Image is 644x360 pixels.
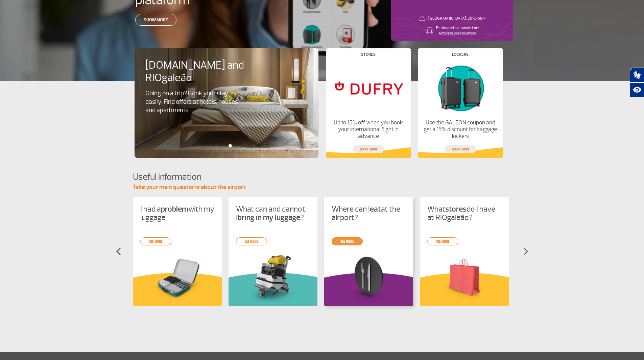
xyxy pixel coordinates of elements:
img: problema-bagagem.png [140,254,214,302]
p: Where can I at the airport? [332,205,406,222]
a: Show more [135,14,176,26]
a: see more [427,237,458,245]
div: Plugin de acessibilidade da Hand Talk. [630,68,644,97]
p: I had a with my luggage [140,205,214,222]
button: Abrir recursos assistivos. [630,82,644,97]
p: Take your main questions about the airport [133,183,511,191]
a: [DOMAIN_NAME] and RIOgaleãoGoing on a trip? Book your stay easily. Find offers at hotels, houses ... [145,59,308,115]
a: see more [332,237,363,245]
img: verdeInformacoesUteis.svg [229,273,317,306]
img: card%20informa%C3%A7%C3%B5es%208.png [332,254,406,302]
strong: stores [445,204,467,214]
a: see more [236,237,267,245]
p: What can and cannot I ? [236,205,310,222]
p: [GEOGRAPHIC_DATA]: 20°C/68°F [428,16,485,21]
h4: Stores [361,53,376,56]
a: Learn more [445,145,476,153]
p: Use the GALEON coupon and get a 15% discount for baggage lockers [423,119,497,140]
button: Abrir tradutor de língua de sinais. [630,68,644,82]
a: Learn more [353,145,384,153]
p: What do I have at RIOgaleão? [427,205,501,222]
strong: problem [161,204,188,214]
p: Estimated car travel time: Activate your location [436,25,479,36]
p: Up to 15% off when you book your international flight in advance [331,119,405,140]
img: seta-direita [523,247,528,256]
h4: Lockers [452,53,469,56]
img: card%20informa%C3%A7%C3%B5es%206.png [427,254,501,302]
h4: Useful information [133,171,511,183]
img: card%20informa%C3%A7%C3%B5es%201.png [236,254,310,302]
img: Stores [331,62,405,114]
img: amareloInformacoesUteis.svg [420,273,509,306]
strong: eat [370,204,381,214]
img: Lockers [423,62,497,114]
img: amareloInformacoesUteis.svg [133,273,222,306]
h4: [DOMAIN_NAME] and RIOgaleão [145,59,253,84]
p: Going on a trip? Book your stay easily. Find offers at hotels, houses and apartments [145,89,241,115]
a: see more [140,237,171,245]
strong: bring in my luggage [238,213,300,222]
img: seta-esquerda [116,247,121,256]
img: roxoInformacoesUteis.svg [324,273,413,306]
